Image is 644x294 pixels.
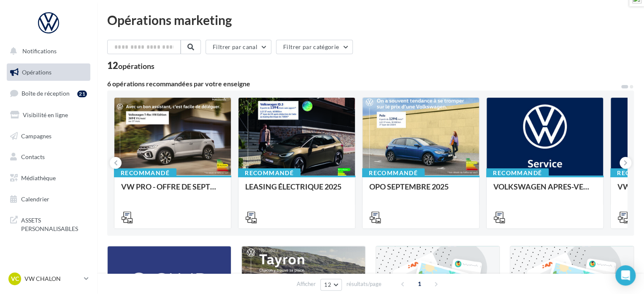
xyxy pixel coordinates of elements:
[413,277,426,291] span: 1
[23,111,68,118] span: Visibilité en ligne
[5,106,92,124] a: Visibilité en ligne
[5,190,92,208] a: Calendrier
[5,169,92,187] a: Médiathèque
[206,40,271,54] button: Filtrer par canal
[21,153,45,160] span: Contacts
[7,271,90,287] a: VC VW CHALON
[21,174,56,181] span: Médiathèque
[11,275,19,283] span: VC
[107,14,634,26] div: Opérations marketing
[320,279,342,291] button: 12
[121,182,224,199] div: VW PRO - OFFRE DE SEPTEMBRE 25
[114,168,176,178] div: Recommandé
[5,127,92,145] a: Campagnes
[5,42,89,60] button: Notifications
[493,182,596,199] div: VOLKSWAGEN APRES-VENTE
[107,61,154,70] div: 12
[21,195,49,203] span: Calendrier
[5,148,92,166] a: Contacts
[118,62,154,70] div: opérations
[276,40,353,54] button: Filtrer par catégorie
[21,214,87,233] span: ASSETS PERSONNALISABLES
[22,90,70,97] span: Boîte de réception
[24,275,81,283] p: VW CHALON
[346,280,382,288] span: résultats/page
[238,168,300,178] div: Recommandé
[5,211,92,236] a: ASSETS PERSONNALISABLES
[77,91,87,97] div: 21
[369,182,472,199] div: OPO SEPTEMBRE 2025
[22,47,57,55] span: Notifications
[245,182,348,199] div: LEASING ÉLECTRIQUE 2025
[297,280,316,288] span: Afficher
[5,84,92,102] a: Boîte de réception21
[5,63,92,81] a: Opérations
[615,265,636,286] div: Open Intercom Messenger
[22,69,51,76] span: Opérations
[362,168,425,178] div: Recommandé
[21,132,51,139] span: Campagnes
[107,80,620,87] div: 6 opérations recommandées par votre enseigne
[486,168,549,178] div: Recommandé
[324,281,331,288] span: 12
